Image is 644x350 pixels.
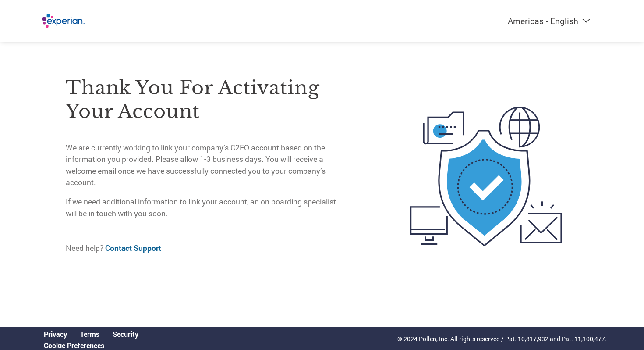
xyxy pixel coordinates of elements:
p: Need help? [66,243,343,254]
a: Security [113,329,138,339]
div: — [66,57,343,262]
img: activated [394,57,578,296]
a: Cookie Preferences, opens a dedicated popup modal window [44,341,104,350]
p: © 2024 Pollen, Inc. All rights reserved / Pat. 10,817,932 and Pat. 11,100,477. [397,334,607,343]
p: We are currently working to link your company’s C2FO account based on the information you provide... [66,142,343,189]
p: If we need additional information to link your account, an on boarding specialist will be in touc... [66,196,343,219]
img: Experian [37,9,88,33]
a: Contact Support [105,243,161,253]
a: Terms [80,329,99,339]
div: Open Cookie Preferences Modal [37,341,145,350]
h3: Thank you for activating your account [66,76,343,123]
a: Privacy [44,329,67,339]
